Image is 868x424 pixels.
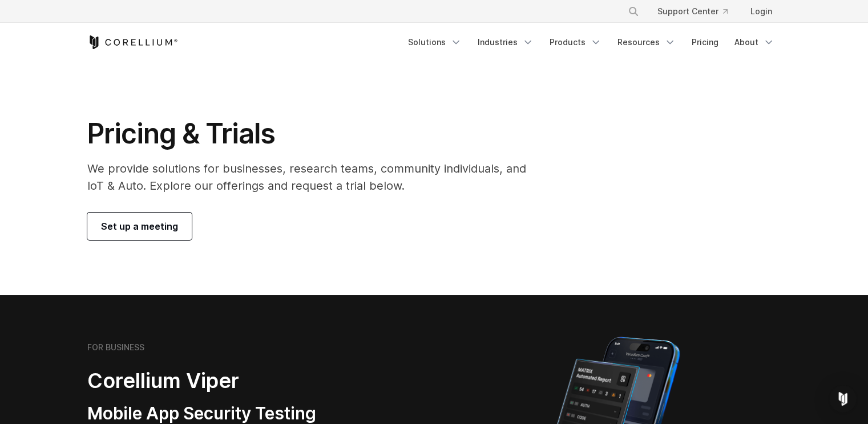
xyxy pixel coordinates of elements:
[87,368,380,394] h2: Corellium Viper
[728,32,781,53] a: About
[829,385,857,413] div: Open Intercom Messenger
[623,1,644,22] button: Search
[614,1,781,22] div: Navigation Menu
[401,32,469,53] a: Solutions
[611,32,683,53] a: Resources
[648,1,737,22] a: Support Center
[87,160,542,194] p: We provide solutions for businesses, research teams, community individuals, and IoT & Auto. Explo...
[101,219,178,233] span: Set up a meeting
[87,35,178,49] a: Corellium Home
[741,1,781,22] a: Login
[87,213,192,240] a: Set up a meeting
[685,32,725,53] a: Pricing
[471,32,540,53] a: Industries
[401,32,781,53] div: Navigation Menu
[87,342,144,353] h6: FOR BUSINESS
[87,117,542,151] h1: Pricing & Trials
[543,32,608,53] a: Products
